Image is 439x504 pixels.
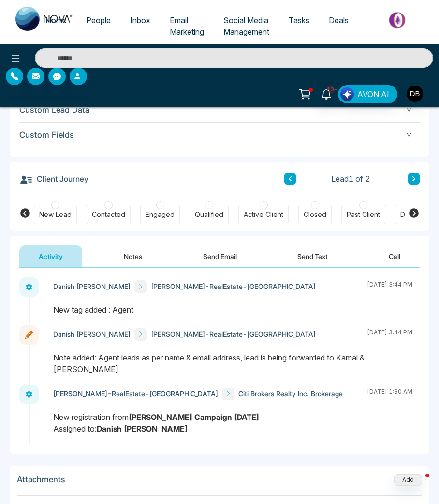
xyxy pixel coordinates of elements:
[338,85,397,103] button: AVON AI
[347,210,380,219] div: Past Client
[279,11,319,29] a: Tasks
[53,389,218,399] span: [PERSON_NAME]-RealEstate-[GEOGRAPHIC_DATA]
[120,11,160,29] a: Inbox
[19,172,88,186] h3: Client Journey
[394,474,422,486] button: Add
[331,173,370,185] span: Lead 1 of 2
[39,210,72,219] div: New Lead
[244,210,283,219] div: Active Client
[278,245,347,267] button: Send Text
[146,210,175,219] div: Engaged
[304,210,326,219] div: Closed
[214,11,279,41] a: Social Media Management
[92,210,125,219] div: Contacted
[363,9,433,31] img: Market-place.gif
[340,87,354,101] img: Lead Flow
[15,7,73,31] img: Nova CRM Logo
[406,132,412,138] span: down
[394,475,422,483] span: Add
[367,280,412,293] div: [DATE] 3:44 PM
[315,85,338,102] a: 10+
[45,15,67,25] span: Home
[76,11,120,29] a: People
[195,210,223,219] div: Qualified
[53,329,131,339] span: Danish [PERSON_NAME]
[36,11,76,29] a: Home
[53,281,131,291] span: Danish [PERSON_NAME]
[357,88,389,100] span: AVON AI
[184,245,256,267] button: Send Email
[17,475,65,484] h3: Attachments
[289,15,309,25] span: Tasks
[170,15,204,37] span: Email Marketing
[367,328,412,341] div: [DATE] 3:44 PM
[369,245,420,267] button: Call
[238,389,343,399] span: Citi Brokers Realty Inc. Brokerage
[406,107,412,113] span: down
[104,245,161,267] button: Notes
[151,329,316,339] span: [PERSON_NAME]-RealEstate-[GEOGRAPHIC_DATA]
[329,15,349,25] span: Deals
[367,388,412,400] div: [DATE] 1:30 AM
[407,86,423,102] img: User Avatar
[151,281,316,291] span: [PERSON_NAME]-RealEstate-[GEOGRAPHIC_DATA]
[130,15,150,25] span: Inbox
[19,245,82,267] button: Activity
[406,471,429,494] iframe: Intercom live chat
[19,129,420,142] span: Custom Fields
[326,85,335,94] span: 10+
[160,11,214,41] a: Email Marketing
[223,15,269,37] span: Social Media Management
[19,103,420,116] span: Custom Lead Data
[319,11,358,29] a: Deals
[86,15,111,25] span: People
